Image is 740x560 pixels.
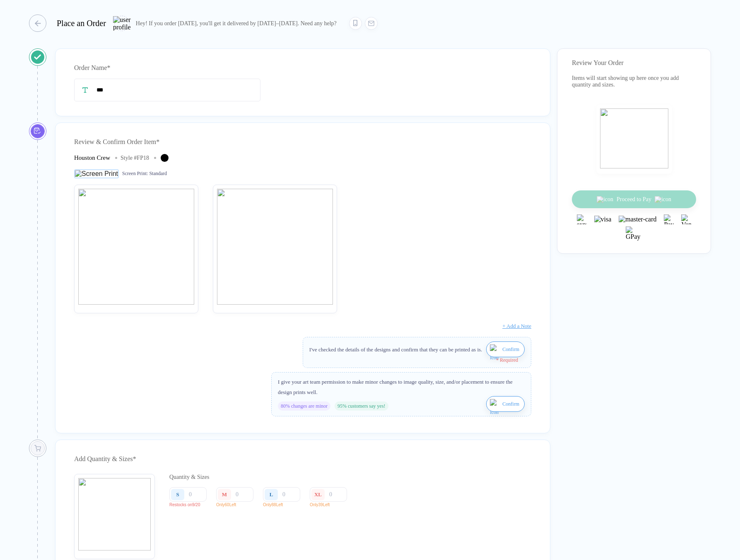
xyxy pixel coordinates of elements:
img: master-card [619,216,656,223]
div: M [222,491,227,498]
span: Confirm [502,343,519,356]
img: user profile [113,16,131,31]
img: 6480375e-9924-4565-97d1-951400a94c1b_design_back_1754576937945.jpg [217,189,333,305]
span: Screen Print : [122,171,148,177]
div: 95% customers say yes! [335,401,388,411]
span: Confirm [502,397,519,411]
div: L [270,491,273,498]
img: icon [490,344,500,364]
div: Items will start showing up here once you add quantity and sizes. [572,75,696,88]
div: Quantity & Sizes [169,474,353,481]
img: express [577,214,587,224]
div: Review & Confirm Order Item [74,135,531,149]
span: Standard [149,171,167,177]
span: + Add a Note [502,323,531,329]
p: Only 39 Left [310,502,353,507]
img: Venmo [681,214,691,224]
div: Houston Crew [74,154,110,161]
img: 6480375e-9924-4565-97d1-951400a94c1b_nt_front_1754576937939.jpg [78,478,151,550]
div: Hey! If you order [DATE], you'll get it delivered by [DATE]–[DATE]. Need any help? [136,20,337,27]
div: 80% changes are minor [278,401,330,411]
div: * Required [309,357,518,363]
div: S [176,491,179,498]
img: GPay [626,226,642,243]
img: visa [594,216,612,223]
div: XL [314,491,322,498]
img: icon [490,399,500,419]
div: I've checked the details of the designs and confirm that they can be printed as is. [309,344,482,355]
p: Restocks on 9/20 [169,502,213,507]
div: Style # FP18 [121,155,149,161]
div: Add Quantity & Sizes [74,452,531,466]
div: Place an Order [57,19,106,28]
div: I give your art team permission to make minor changes to image quality, size, and/or placement to... [278,377,525,397]
div: Order Name [74,61,531,75]
img: Screen Print [74,169,119,178]
img: Paypal [664,214,674,224]
button: + Add a Note [502,320,531,333]
div: Review Your Order [572,59,696,67]
img: shopping_bag.png [600,108,668,168]
button: iconConfirm [486,341,525,357]
p: Only 88 Left [263,502,306,507]
img: 6480375e-9924-4565-97d1-951400a94c1b_nt_front_1754576937939.jpg [78,189,194,305]
p: Only 60 Left [216,502,260,507]
button: iconConfirm [486,396,525,412]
